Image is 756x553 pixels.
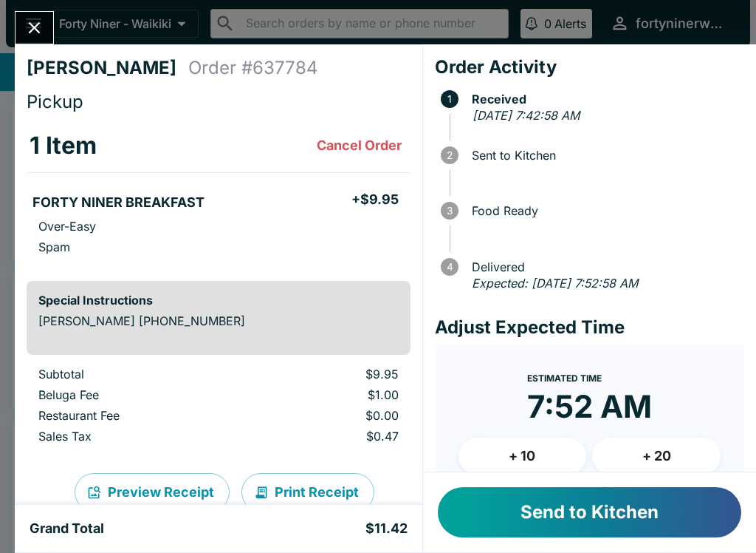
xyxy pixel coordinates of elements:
[265,367,399,381] p: $9.95
[27,57,188,79] h4: [PERSON_NAME]
[265,387,399,402] p: $1.00
[464,92,744,106] span: Received
[27,119,410,269] table: orders table
[438,487,741,537] button: Send to Kitchen
[30,520,104,537] h5: Grand Total
[38,387,241,402] p: Beluga Fee
[458,438,587,475] button: + 10
[75,473,230,512] button: Preview Receipt
[38,429,241,444] p: Sales Tax
[447,149,453,161] text: 2
[38,408,241,423] p: Restaurant Fee
[472,108,580,123] em: [DATE] 7:42:58 AM
[527,387,652,426] time: 7:52 AM
[365,520,408,537] h5: $11.42
[464,260,744,274] span: Delivered
[188,57,318,79] h4: Order # 637784
[32,194,205,211] h5: FORTY NINER BREAKFAST
[464,204,744,217] span: Food Ready
[447,93,452,105] text: 1
[435,316,744,339] h4: Adjust Expected Time
[464,149,744,162] span: Sent to Kitchen
[38,219,96,234] p: Over-Easy
[30,131,97,160] h3: 1 Item
[447,205,453,217] text: 3
[16,12,53,44] button: Close
[38,313,399,328] p: [PERSON_NAME] [PHONE_NUMBER]
[265,429,399,444] p: $0.47
[38,367,241,381] p: Subtotal
[435,56,744,78] h4: Order Activity
[446,261,453,273] text: 4
[311,131,408,160] button: Cancel Order
[27,91,83,112] span: Pickup
[241,473,374,512] button: Print Receipt
[527,373,602,384] span: Estimated Time
[592,438,721,475] button: + 20
[38,240,70,254] p: Spam
[351,191,399,208] h5: + $9.95
[27,367,410,449] table: orders table
[38,293,399,308] h6: Special Instructions
[472,276,638,291] em: Expected: [DATE] 7:52:58 AM
[265,408,399,423] p: $0.00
